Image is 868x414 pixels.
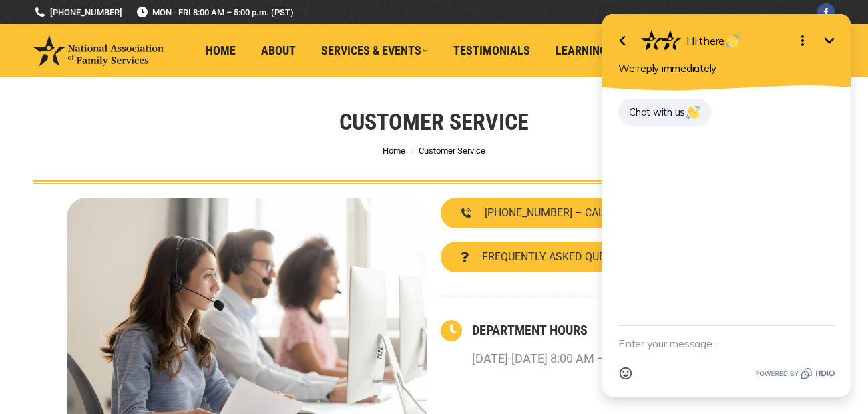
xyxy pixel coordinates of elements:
[196,38,245,63] a: Home
[231,27,258,54] button: Minimize
[453,43,530,58] span: Testimonials
[33,326,250,361] textarea: New message
[101,106,115,119] img: 👋
[444,38,539,63] a: Testimonials
[33,6,122,19] a: [PHONE_NUMBER]
[556,43,649,58] span: Learning Center
[321,43,428,58] span: Services & Events
[136,6,294,19] span: MON - FRI 8:00 AM – 5:00 p.m. (PST)
[339,107,529,136] h1: Customer Service
[485,208,637,218] span: [PHONE_NUMBER] – CALL NOW
[33,62,132,75] span: We reply immediately
[204,27,231,54] button: Open options
[441,242,662,272] a: FREQUENTLY ASKED QUESTIONS
[141,35,154,48] img: 👋
[170,365,250,381] a: Powered by Tidio.
[206,43,236,58] span: Home
[472,347,684,371] p: [DATE]-[DATE] 8:00 AM – 5:00 PM (PST)
[546,38,658,63] a: Learning Center
[383,146,405,156] a: Home
[33,35,164,66] img: National Association of Family Services
[441,198,657,228] a: [PHONE_NUMBER] – CALL NOW
[252,38,305,63] a: About
[101,34,156,47] span: Hi there
[261,43,296,58] span: About
[419,146,485,156] span: Customer Service
[482,252,642,262] span: FREQUENTLY ASKED QUESTIONS
[28,361,53,386] button: Open Emoji picker
[44,106,116,118] span: Chat with us
[472,322,588,338] a: DEPARTMENT HOURS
